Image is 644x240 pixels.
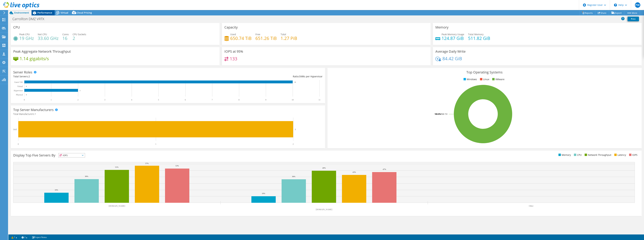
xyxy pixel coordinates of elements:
text: Hypervisor [14,89,23,92]
text: 2 [80,90,80,91]
h4: 651.26 TiB [255,36,277,40]
li: Latency [613,153,626,157]
svg: \n [614,4,617,7]
text: 9 [265,99,266,101]
a: 2 [19,235,30,239]
span: Performance [37,11,52,14]
text: 8 [238,99,239,101]
span: Cores [62,33,69,36]
text: [DOMAIN_NAME] [316,208,332,211]
li: Linux [479,77,489,81]
div: Total Servers: [13,75,168,78]
text: 51% [115,166,118,168]
h4: 84.42 GiB [442,57,462,60]
h4: Total Manufacturers: [13,112,323,116]
text: 10 [294,81,296,83]
h3: Average Daily Write [435,50,466,53]
text: 1 [155,143,156,145]
text: Guest VM [14,81,23,83]
text: 57% [145,162,149,164]
text: 36% [292,175,295,177]
h4: 1.27 PiB [281,36,297,40]
text: 7 [212,99,213,101]
h3: Capacity [224,25,238,29]
h3: IOPS at 95% [224,50,243,53]
text: 53% [175,165,179,167]
text: 36% [85,175,88,177]
span: Total [281,33,286,36]
span: PW [635,2,640,8]
span: Free [255,33,260,36]
h1: Carrollton DMZ VRTX [11,17,49,21]
h4: 33.60 GHz [38,36,59,40]
text: 49% [322,167,326,169]
h4: 133 [230,57,237,61]
a: Print [628,17,639,21]
span: Peak CPU [19,33,30,36]
h4: 650.74 TiB [230,36,252,40]
span: Virtual [61,11,68,14]
a: Share [595,10,609,15]
h3: Memory [435,25,448,29]
text: 10% [262,192,265,194]
text: 11 [318,99,320,101]
text: 3 [104,99,105,101]
h3: Peak Aggregate Network Throughput [13,50,71,53]
span: Used [230,33,236,36]
text: 2 [293,143,294,145]
span: Peak Memory Usage [442,33,464,36]
text: Virtual [17,85,23,88]
text: Other [529,205,533,207]
tspan: 100.0% [435,113,441,115]
li: VMware [491,77,504,81]
text: 47% [383,168,386,170]
h4: 16 [62,36,69,40]
span: 2 [29,75,30,78]
text: 4 [131,99,132,101]
text: 10 [292,99,294,101]
a: Project Notes [30,235,49,239]
span: Total Memory [468,33,484,36]
text: 2 [77,99,78,101]
text: 43% [353,171,356,173]
text: 2 [295,128,296,130]
text: 0 [26,94,27,96]
a: Export [609,10,624,15]
li: Network Throughput [584,153,611,157]
h4: 19 GHz [19,36,34,40]
span: Environment [14,11,29,14]
text: 0 [18,143,19,145]
h3: Top Operating Systems [330,70,639,74]
h4: 1.14 gigabits/s [20,57,49,60]
text: [DOMAIN_NAME] [109,205,125,207]
h4: 511.82 GiB [468,36,490,40]
span: 5 [299,75,301,78]
text: 5 [158,99,159,101]
a: Reports [579,10,595,15]
span: IOPS [59,153,85,157]
text: Physical [16,94,23,96]
h3: Top Server Manufacturers [13,108,54,112]
h4: 124.87 GiB [442,36,464,40]
span: Cloud Pricing [77,11,92,14]
div: Ratio: VMs per Hypervisor [168,75,323,78]
span: Net CPU [38,33,47,36]
li: IOPS [628,153,637,157]
tspan: ESXi 7.0 [441,113,447,115]
text: 6 [185,99,186,101]
h4: 2 [73,36,86,40]
a: More [624,10,640,15]
span: CPU Sockets [73,33,86,36]
h3: CPU [13,25,20,29]
text: 0 [24,99,25,101]
li: Memory [558,153,571,157]
h3: Server Roles [13,70,32,74]
text: 16% [55,189,58,191]
text: Dell [13,128,17,131]
li: Windows [463,77,477,81]
li: CPU [573,153,582,157]
span: 1 [35,112,36,116]
text: 0 [26,86,27,87]
text: 1 [51,99,52,101]
a: 1 [9,235,19,239]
